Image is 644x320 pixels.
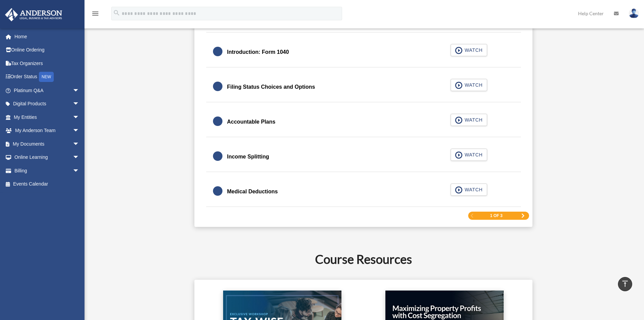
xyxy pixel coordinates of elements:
[5,151,90,164] a: Online Learningarrow_drop_down
[451,184,487,196] button: WATCH
[451,44,487,56] button: WATCH
[5,84,90,97] a: Platinum Q&Aarrow_drop_down
[73,151,86,165] span: arrow_drop_down
[73,110,86,124] span: arrow_drop_down
[451,114,487,126] button: WATCH
[5,43,90,57] a: Online Ordering
[227,152,269,162] div: Income Splitting
[462,47,482,54] span: WATCH
[462,82,482,88] span: WATCH
[227,47,289,57] div: Introduction: Form 1040
[227,187,278,196] div: Medical Deductions
[5,97,90,111] a: Digital Productsarrow_drop_down
[115,251,612,268] h2: Course Resources
[521,213,525,218] a: Next Page
[73,124,86,138] span: arrow_drop_down
[5,124,90,137] a: My Anderson Teamarrow_drop_down
[462,151,482,158] span: WATCH
[91,12,99,18] a: menu
[73,97,86,111] span: arrow_drop_down
[618,277,632,291] a: vertical_align_top
[73,137,86,151] span: arrow_drop_down
[5,70,90,84] a: Order StatusNEW
[113,9,120,17] i: search
[91,9,99,18] i: menu
[5,177,90,191] a: Events Calendar
[39,72,54,82] div: NEW
[213,44,514,60] a: Introduction: Form 1040 WATCH
[629,8,639,18] img: User Pic
[213,184,514,200] a: Medical Deductions WATCH
[5,164,90,177] a: Billingarrow_drop_down
[213,114,514,130] a: Accountable Plans WATCH
[490,214,503,218] span: 1 of 3
[213,149,514,165] a: Income Splitting WATCH
[5,137,90,151] a: My Documentsarrow_drop_down
[213,79,514,95] a: Filing Status Choices and Options WATCH
[3,8,64,21] img: Anderson Advisors Platinum Portal
[227,82,315,92] div: Filing Status Choices and Options
[227,117,276,127] div: Accountable Plans
[451,79,487,91] button: WATCH
[73,164,86,178] span: arrow_drop_down
[5,30,90,43] a: Home
[451,149,487,161] button: WATCH
[5,110,90,124] a: My Entitiesarrow_drop_down
[5,57,90,70] a: Tax Organizers
[462,186,482,193] span: WATCH
[621,280,629,288] i: vertical_align_top
[462,116,482,123] span: WATCH
[73,84,86,98] span: arrow_drop_down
